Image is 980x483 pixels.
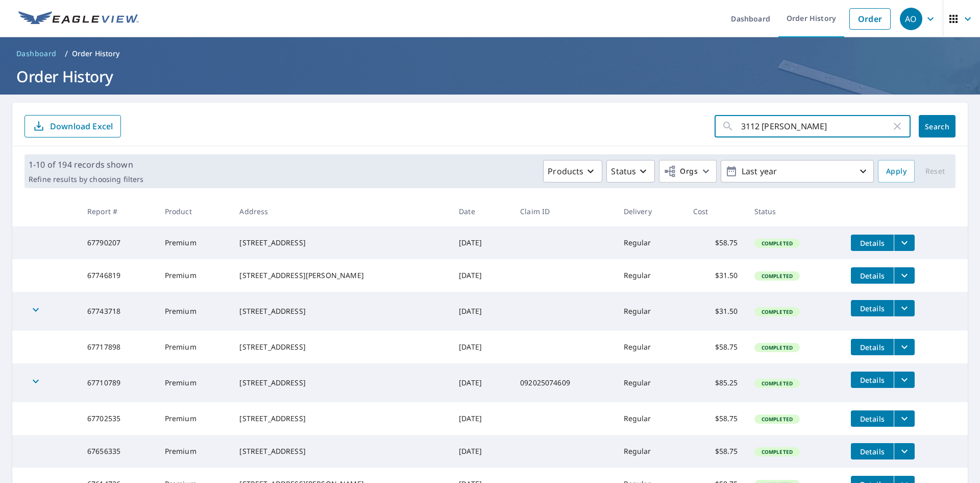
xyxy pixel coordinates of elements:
[685,435,746,468] td: $58.75
[157,435,232,468] td: Premium
[857,414,888,424] span: Details
[878,160,915,182] button: Apply
[894,235,915,251] button: filesDropdownBtn-67790207
[616,402,685,435] td: Regular
[685,402,746,435] td: $58.75
[851,235,894,251] button: detailsBtn-67790207
[685,259,746,292] td: $31.50
[616,435,685,468] td: Regular
[616,292,685,331] td: Regular
[746,196,843,226] th: Status
[79,292,157,331] td: 67743718
[851,443,894,459] button: detailsBtn-67656335
[755,272,799,280] span: Completed
[616,331,685,363] td: Regular
[451,363,512,402] td: [DATE]
[849,8,891,30] a: Order
[79,226,157,259] td: 67790207
[894,410,915,427] button: filesDropdownBtn-67702535
[755,380,799,387] span: Completed
[157,226,232,259] td: Premium
[755,308,799,315] span: Completed
[231,196,451,226] th: Address
[755,240,799,247] span: Completed
[685,363,746,402] td: $85.25
[894,267,915,284] button: filesDropdownBtn-67746819
[857,375,888,385] span: Details
[894,443,915,459] button: filesDropdownBtn-67656335
[239,446,443,456] div: [STREET_ADDRESS]
[50,121,113,132] p: Download Excel
[72,49,120,59] p: Order History
[451,435,512,468] td: [DATE]
[512,363,616,402] td: 092025074609
[512,196,616,226] th: Claim ID
[894,372,915,388] button: filesDropdownBtn-67710789
[239,270,443,281] div: [STREET_ADDRESS][PERSON_NAME]
[857,304,888,313] span: Details
[611,165,636,177] p: Status
[12,66,968,87] h1: Order History
[12,45,968,62] nav: breadcrumb
[857,342,888,352] span: Details
[664,165,698,178] span: Orgs
[157,196,232,226] th: Product
[12,45,61,62] a: Dashboard
[24,115,121,137] button: Download Excel
[239,238,443,248] div: [STREET_ADDRESS]
[755,416,799,423] span: Completed
[65,48,68,60] li: /
[886,165,906,178] span: Apply
[851,267,894,284] button: detailsBtn-67746819
[16,49,57,59] span: Dashboard
[29,158,143,171] p: 1-10 of 194 records shown
[919,115,955,137] button: Search
[239,306,443,316] div: [STREET_ADDRESS]
[851,410,894,427] button: detailsBtn-67702535
[29,175,143,184] p: Refine results by choosing filters
[894,339,915,355] button: filesDropdownBtn-67717898
[721,160,874,182] button: Last year
[451,292,512,331] td: [DATE]
[616,196,685,226] th: Delivery
[851,372,894,388] button: detailsBtn-67710789
[451,226,512,259] td: [DATE]
[451,331,512,363] td: [DATE]
[851,300,894,316] button: detailsBtn-67743718
[79,196,157,226] th: Report #
[606,160,655,182] button: Status
[685,331,746,363] td: $58.75
[616,259,685,292] td: Regular
[659,160,717,182] button: Orgs
[157,363,232,402] td: Premium
[685,292,746,331] td: $31.50
[685,226,746,259] td: $58.75
[157,292,232,331] td: Premium
[900,8,922,30] div: AO
[755,344,799,351] span: Completed
[543,160,602,182] button: Products
[451,196,512,226] th: Date
[79,331,157,363] td: 67717898
[79,363,157,402] td: 67710789
[79,435,157,468] td: 67656335
[18,11,139,27] img: EV Logo
[239,378,443,388] div: [STREET_ADDRESS]
[927,122,947,131] span: Search
[857,271,888,281] span: Details
[857,447,888,456] span: Details
[894,300,915,316] button: filesDropdownBtn-67743718
[616,363,685,402] td: Regular
[239,413,443,424] div: [STREET_ADDRESS]
[548,165,583,177] p: Products
[851,339,894,355] button: detailsBtn-67717898
[157,259,232,292] td: Premium
[79,402,157,435] td: 67702535
[157,331,232,363] td: Premium
[616,226,685,259] td: Regular
[239,342,443,352] div: [STREET_ADDRESS]
[79,259,157,292] td: 67746819
[738,163,857,180] p: Last year
[857,238,888,248] span: Details
[741,112,891,141] input: Address, Report #, Claim ID, etc.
